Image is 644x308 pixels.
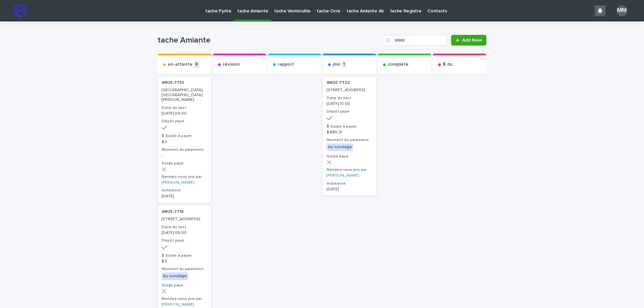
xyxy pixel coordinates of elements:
a: AM25-7722 [STREET_ADDRESS]Date du test[DATE] 10:00Dépôt payé$ Solde à payer$ 885.31Moment du paie... [323,76,376,196]
h3: $ Solde à payer [162,133,207,139]
a: [PERSON_NAME] [327,173,359,178]
a: [PERSON_NAME] [162,180,194,185]
h3: Moment du paiement [162,266,207,272]
p: 1 [342,61,346,68]
img: stacker-logo-s-only.png [13,4,27,17]
p: [DATE] [327,187,372,192]
p: [DATE] 10:00 [327,102,372,106]
a: [PERSON_NAME] [162,302,194,307]
p: rapport [278,62,294,67]
p: [GEOGRAPHIC_DATA], [GEOGRAPHIC_DATA][PERSON_NAME] [162,88,207,102]
p: [STREET_ADDRESS] [162,217,207,222]
p: $ 0 [162,259,207,264]
div: Au sondage [162,272,188,280]
p: [DATE] [162,194,207,199]
p: en-attente [168,62,193,67]
input: Search [383,35,447,46]
p: $ du [443,62,452,67]
h3: Moment du paiement [327,137,372,143]
a: AM25-7733 [GEOGRAPHIC_DATA], [GEOGRAPHIC_DATA][PERSON_NAME]Date du test[DATE] 09:00Dépôt payé$ So... [158,76,211,203]
div: Au sondage [327,143,353,151]
h3: echeance [327,181,372,186]
h3: Moment du paiement [162,147,207,152]
a: Add New [451,35,486,46]
h3: Rendez-vous pris par [162,296,207,302]
p: [DATE] 09:00 [162,111,207,116]
h3: Date du test [162,225,207,230]
p: jmo [333,62,340,67]
p: AM25-7722 [327,80,372,85]
p: révision [223,62,240,67]
h3: Solde payé [162,283,207,288]
h3: Date du test [162,105,207,111]
h3: Solde payé [327,154,372,159]
p: $ 885.31 [327,130,372,135]
h3: Dépôt payé [162,119,207,124]
p: [STREET_ADDRESS] [327,88,372,93]
p: AM25-7716 [162,209,207,214]
p: complété [388,62,409,67]
p: - [162,153,207,158]
h3: Rendez-vous pris par [327,167,372,173]
h3: Dépôt payé [327,109,372,114]
h3: Rendez-vous pris par [162,174,207,180]
div: MM [616,5,627,16]
p: $ 0 [162,140,207,144]
span: Add New [462,38,482,43]
h3: $ Solde à payer [162,253,207,258]
h3: Dépôt payé [162,238,207,243]
p: AM25-7733 [162,80,207,85]
p: 8 [194,61,199,68]
h3: Date du test [327,96,372,101]
h3: Solde payé [162,161,207,166]
p: [DATE] 09:00 [162,231,207,235]
h1: tache Amiante [158,36,381,45]
h3: $ Solde à payer [327,124,372,129]
h3: echeance [162,188,207,193]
